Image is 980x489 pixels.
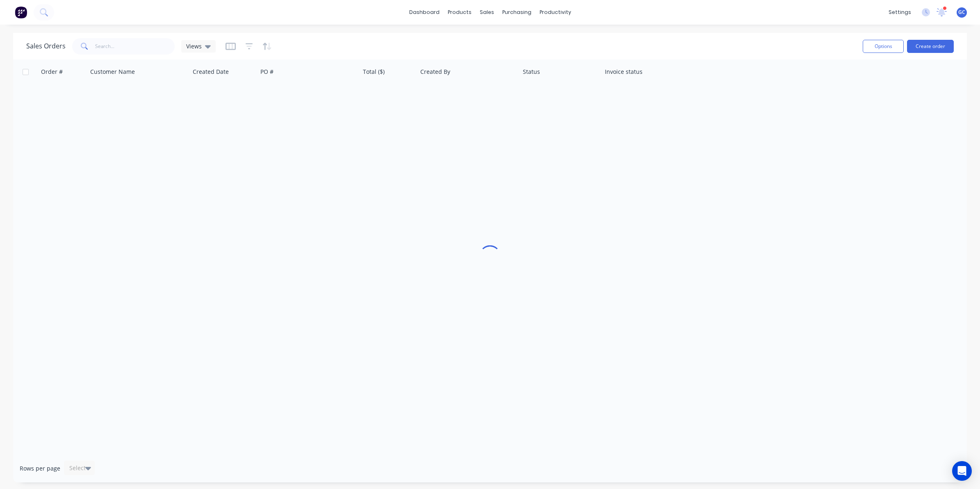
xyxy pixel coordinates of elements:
[605,68,643,76] div: Invoice status
[186,42,202,50] span: Views
[420,68,450,76] div: Created By
[260,68,273,76] div: PO #
[952,461,972,481] div: Open Intercom Messenger
[476,6,498,18] div: sales
[363,68,385,76] div: Total ($)
[41,68,63,76] div: Order #
[863,40,904,53] button: Options
[536,6,575,18] div: productivity
[26,42,66,50] h1: Sales Orders
[15,6,27,18] img: Factory
[193,68,229,76] div: Created Date
[958,9,965,16] span: GC
[95,38,175,55] input: Search...
[884,6,915,18] div: settings
[907,40,954,53] button: Create order
[20,464,60,473] span: Rows per page
[69,464,91,472] div: Select...
[444,6,476,18] div: products
[90,68,135,76] div: Customer Name
[523,68,540,76] div: Status
[498,6,536,18] div: purchasing
[405,6,444,18] a: dashboard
